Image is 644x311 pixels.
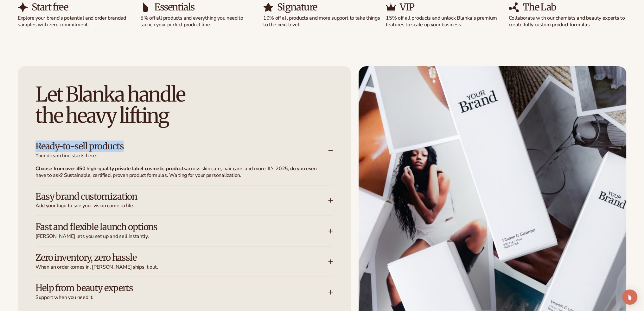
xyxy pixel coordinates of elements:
[35,253,309,263] h3: Zero inventory, zero hassle
[35,141,309,151] h3: Ready-to-sell products
[263,2,273,12] img: Shopify Image 15
[35,165,326,179] p: across skin care, hair care, and more. It's 2025, do you even have to ask? Sustainable, certified...
[35,192,309,202] h3: Easy brand customization
[35,294,328,301] span: Support when you need it.
[386,2,396,12] img: Shopify Image 17
[35,283,309,293] h3: Help from beauty experts
[509,15,626,28] p: Collaborate with our chemists and beauty experts to create fully custom product formulas.
[35,222,309,232] h3: Fast and flexible launch options
[18,2,28,12] img: Shopify Image 11
[400,2,414,12] h3: VIP
[140,15,258,28] p: 5% off all products and everything you need to launch your perfect product line.
[35,264,328,271] span: When an order comes in, [PERSON_NAME] ships it out.
[386,15,503,28] p: 15% off all products and unlock Blanka's premium features to scale up your business.
[622,289,637,305] div: Open Intercom Messenger
[523,2,556,12] h3: The Lab
[263,15,381,28] p: 10% off all products and more support to take things to the next level.
[140,2,150,12] img: Shopify Image 13
[35,165,186,172] strong: Choose from over 450 high-quality private label cosmetic products
[35,233,328,240] span: [PERSON_NAME] lets you set up and sell instantly.
[32,2,68,12] h3: Start free
[509,2,519,12] img: Shopify Image 19
[35,84,333,126] h2: Let Blanka handle the heavy lifting
[35,152,328,159] span: Your dream line starts here.
[277,2,317,12] h3: Signature
[35,202,328,209] span: Add your logo to see your vision come to life.
[154,2,194,12] h3: Essentials
[18,15,135,28] p: Explore your brand’s potential and order branded samples with zero commitment.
